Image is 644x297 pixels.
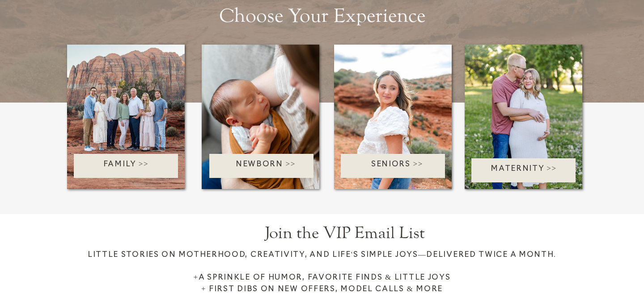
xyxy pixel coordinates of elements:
[148,224,541,243] h2: Join the VIP Email List
[209,159,322,173] a: Newborn >>
[467,163,580,177] a: Maternity >>
[62,159,190,173] a: Family >>
[170,5,475,34] h2: Choose Your Experience
[341,159,453,173] a: Seniors >>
